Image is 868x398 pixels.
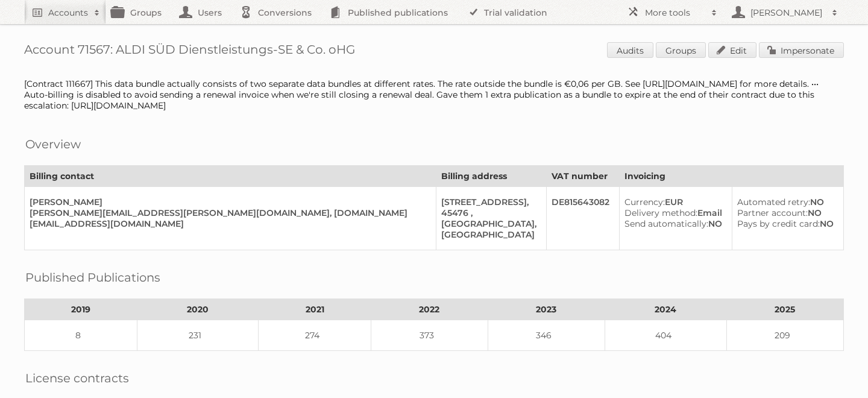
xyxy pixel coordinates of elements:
[436,166,547,187] th: Billing address
[645,7,705,19] h2: More tools
[371,320,488,351] td: 373
[726,299,843,320] th: 2025
[24,42,844,60] h1: Account 71567: ALDI SÜD Dienstleistungs-SE & Co. oHG
[137,299,259,320] th: 2020
[737,197,810,207] span: Automated retry:
[488,299,605,320] th: 2023
[605,320,727,351] td: 404
[25,268,160,286] h2: Published Publications
[259,320,371,351] td: 274
[607,42,653,58] a: Audits
[605,299,727,320] th: 2024
[656,42,706,58] a: Groups
[624,207,697,218] span: Delivery method:
[737,207,808,218] span: Partner account:
[726,320,843,351] td: 209
[30,207,426,229] div: [PERSON_NAME][EMAIL_ADDRESS][PERSON_NAME][DOMAIN_NAME], [DOMAIN_NAME][EMAIL_ADDRESS][DOMAIN_NAME]
[371,299,488,320] th: 2022
[624,197,665,207] span: Currency:
[25,166,436,187] th: Billing contact
[441,207,536,218] div: 45476 ,
[547,187,620,250] td: DE815643082
[30,197,426,207] div: [PERSON_NAME]
[547,166,620,187] th: VAT number
[620,166,844,187] th: Invoicing
[48,7,88,19] h2: Accounts
[488,320,605,351] td: 346
[737,207,834,218] div: NO
[441,197,536,207] div: [STREET_ADDRESS],
[737,218,820,229] span: Pays by credit card:
[624,218,708,229] span: Send automatically:
[25,320,137,351] td: 8
[624,218,722,229] div: NO
[759,42,844,58] a: Impersonate
[24,78,844,111] div: [Contract 111667] This data bundle actually consists of two separate data bundles at different ra...
[624,207,722,218] div: Email
[137,320,259,351] td: 231
[441,218,536,229] div: [GEOGRAPHIC_DATA],
[747,7,826,19] h2: [PERSON_NAME]
[441,229,536,240] div: [GEOGRAPHIC_DATA]
[25,135,81,153] h2: Overview
[708,42,756,58] a: Edit
[25,299,137,320] th: 2019
[624,197,722,207] div: EUR
[737,197,834,207] div: NO
[737,218,834,229] div: NO
[25,369,129,387] h2: License contracts
[259,299,371,320] th: 2021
